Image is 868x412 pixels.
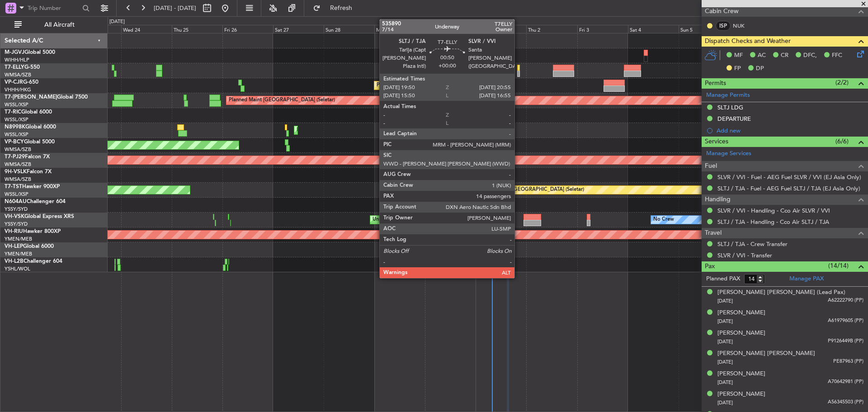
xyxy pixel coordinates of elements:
[5,50,24,55] span: M-JGVJ
[5,265,30,272] a: YSHL/WOL
[5,95,88,100] a: T7-[PERSON_NAME]Global 7500
[5,131,28,138] a: WSSL/XSP
[705,137,728,147] span: Services
[154,4,196,12] span: [DATE] - [DATE]
[706,149,751,158] a: Manage Services
[835,78,849,87] span: (2/2)
[734,64,741,73] span: FP
[717,308,765,317] div: [PERSON_NAME]
[705,261,715,272] span: Pax
[5,229,61,234] a: VH-RIUHawker 800XP
[5,154,25,160] span: T7-PJ29
[628,25,679,33] div: Sat 4
[717,349,815,358] div: [PERSON_NAME] [PERSON_NAME]
[5,184,60,189] a: T7-TSTHawker 900XP
[5,221,28,227] a: YSSY/SYD
[717,338,733,345] span: [DATE]
[717,104,743,111] div: SLTJ LDG
[5,116,28,123] a: WSSL/XSP
[717,185,860,192] a: SLTJ / TJA - Fuel - AEG Fuel SLTJ / TJA (EJ Asia Only)
[717,379,733,386] span: [DATE]
[5,57,29,63] a: WIHH/HLP
[832,51,842,60] span: FFC
[5,259,24,264] span: VH-L2B
[835,137,849,146] span: (6/6)
[5,65,24,70] span: T7-ELLY
[679,25,729,33] div: Sun 5
[705,161,717,171] span: Fuel
[828,398,863,406] span: A56345503 (PP)
[5,50,55,55] a: M-JGVJGlobal 5000
[273,25,324,33] div: Sat 27
[717,369,765,379] div: [PERSON_NAME]
[5,80,23,85] span: VP-CJR
[756,64,764,73] span: DP
[425,25,476,33] div: Tue 30
[5,65,40,70] a: T7-ELLYG-550
[5,199,27,204] span: N604AU
[717,329,765,338] div: [PERSON_NAME]
[5,139,55,145] a: VP-BCYGlobal 5000
[28,1,80,15] input: Trip Number
[5,86,31,93] a: VHHH/HKG
[717,218,829,226] a: SLTJ / TJA - Handling - Cco Air SLTJ / TJA
[5,154,50,160] a: T7-PJ29Falcon 7X
[717,115,751,123] div: DEPARTURE
[706,91,750,100] a: Manage Permits
[717,127,863,134] div: Add new
[5,236,32,242] a: YMEN/MEB
[717,207,830,214] a: SLVR / VVI - Handling - Cco Air SLVR / VVI
[5,80,38,85] a: VP-CJRG-650
[526,25,577,33] div: Thu 2
[717,318,733,325] span: [DATE]
[5,139,24,145] span: VP-BCY
[478,183,584,197] div: Planned Maint [GEOGRAPHIC_DATA] (Seletar)
[172,25,222,33] div: Thu 25
[373,213,484,227] div: Unplanned Maint Sydney ([PERSON_NAME] Intl)
[5,169,27,175] span: 9H-VSLK
[717,390,765,399] div: [PERSON_NAME]
[121,25,172,33] div: Wed 24
[705,36,791,47] span: Dispatch Checks and Weather
[5,229,23,234] span: VH-RIU
[734,51,743,60] span: MF
[222,25,273,33] div: Fri 26
[717,288,845,297] div: [PERSON_NAME] [PERSON_NAME] (Lead Pax)
[322,5,360,11] span: Refresh
[789,275,824,284] a: Manage PAX
[10,18,98,32] button: All Aircraft
[374,25,425,33] div: Mon 29
[5,191,28,198] a: WSSL/XSP
[5,176,31,183] a: WMSA/SZB
[5,146,31,153] a: WMSA/SZB
[5,71,31,78] a: WMSA/SZB
[5,124,56,130] a: N8998KGlobal 6000
[706,275,740,284] label: Planned PAX
[5,206,28,213] a: YSSY/SYD
[5,169,52,175] a: 9H-VSLKFalcon 7X
[324,25,374,33] div: Sun 28
[833,358,863,365] span: PE87963 (PP)
[477,18,492,26] div: [DATE]
[705,228,722,238] span: Travel
[5,214,24,219] span: VH-VSK
[229,94,335,107] div: Planned Maint [GEOGRAPHIC_DATA] (Seletar)
[5,124,25,130] span: N8998K
[5,95,57,100] span: T7-[PERSON_NAME]
[309,1,363,15] button: Refresh
[733,22,753,30] a: NUK
[717,359,733,365] span: [DATE]
[476,25,526,33] div: Wed 1
[828,297,863,304] span: A62222790 (PP)
[828,337,863,345] span: P9126449B (PP)
[5,251,32,257] a: YMEN/MEB
[297,123,448,137] div: Planned Maint [GEOGRAPHIC_DATA] ([GEOGRAPHIC_DATA] Intl)
[5,101,28,108] a: WSSL/XSP
[828,317,863,325] span: A61979605 (PP)
[5,109,21,115] span: T7-RIC
[758,51,766,60] span: AC
[828,378,863,386] span: A70642981 (PP)
[377,79,528,92] div: Planned Maint [GEOGRAPHIC_DATA] ([GEOGRAPHIC_DATA] Intl)
[5,244,23,249] span: VH-LEP
[24,22,95,28] span: All Aircraft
